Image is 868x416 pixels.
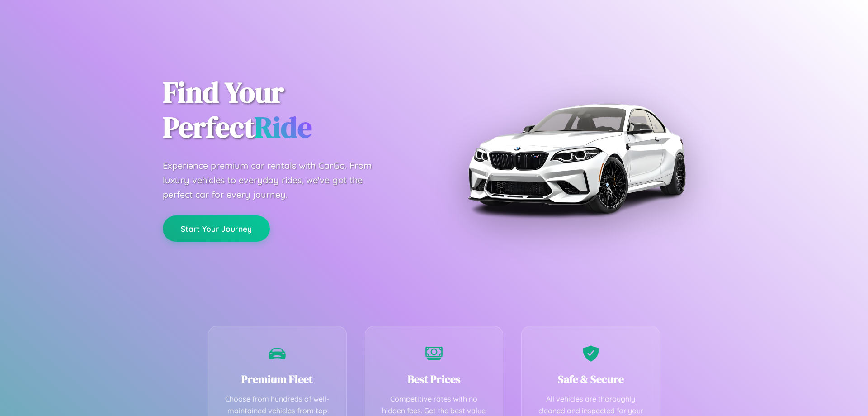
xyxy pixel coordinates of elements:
[163,158,389,202] p: Experience premium car rentals with CarGo. From luxury vehicles to everyday rides, we've got the ...
[163,215,270,242] button: Start Your Journey
[535,372,646,387] h3: Safe & Secure
[163,75,420,145] h1: Find Your Perfect
[463,45,689,272] img: Premium BMW car rental vehicle
[255,107,312,147] span: Ride
[222,372,333,387] h3: Premium Fleet
[379,372,490,387] h3: Best Prices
